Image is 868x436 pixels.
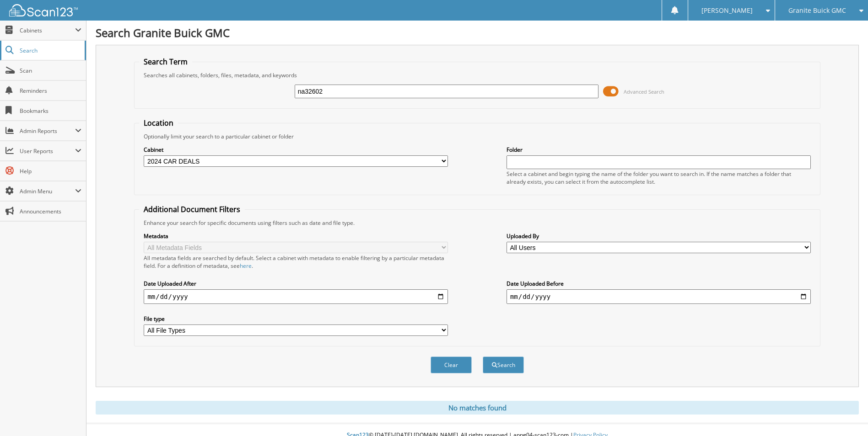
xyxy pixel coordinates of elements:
span: Scan [20,67,81,74]
label: Date Uploaded After [144,280,448,287]
span: Reminders [20,87,81,95]
span: Cabinets [20,27,75,34]
label: Cabinet [144,146,448,154]
legend: Location [139,118,178,128]
button: Clear [431,356,472,373]
div: Searches all cabinets, folders, files, metadata, and keywords [139,71,815,79]
label: Uploaded By [507,232,811,240]
legend: Search Term [139,57,192,67]
div: No matches found [96,401,859,415]
span: Admin Menu [20,187,75,195]
img: scan123-logo-white.svg [9,4,78,16]
span: User Reports [20,147,75,155]
input: start [144,289,448,304]
span: Search [20,47,80,54]
input: end [507,289,811,304]
label: Date Uploaded Before [507,280,811,287]
span: Admin Reports [20,127,75,135]
div: All metadata fields are searched by default. Select a cabinet with metadata to enable filtering b... [144,254,448,270]
iframe: Chat Widget [822,392,868,436]
button: Search [483,356,524,373]
span: Bookmarks [20,107,81,115]
span: Announcements [20,207,81,215]
label: Folder [507,146,811,154]
div: Optionally limit your search to a particular cabinet or folder [139,133,815,140]
a: here [240,262,252,270]
legend: Additional Document Filters [139,204,245,214]
label: File type [144,315,448,323]
span: Granite Buick GMC [788,8,846,13]
div: Enhance your search for specific documents using filters such as date and file type. [139,219,815,227]
span: Advanced Search [624,88,664,95]
label: Metadata [144,232,448,240]
div: Select a cabinet and begin typing the name of the folder you want to search in. If the name match... [507,170,811,186]
h1: Search Granite Buick GMC [96,25,859,40]
span: [PERSON_NAME] [701,8,753,13]
span: Help [20,167,81,175]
